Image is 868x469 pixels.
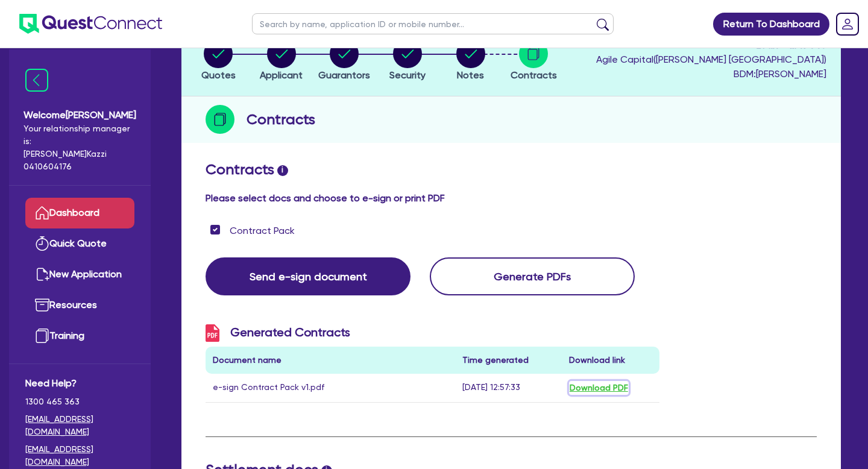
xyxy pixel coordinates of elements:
img: step-icon [206,105,234,134]
h2: Contracts [206,161,817,178]
td: e-sign Contract Pack v1.pdf [206,374,455,403]
span: Guarantors [318,69,370,81]
span: Contracts [511,69,557,81]
span: i [277,165,288,176]
th: Time generated [455,347,562,374]
img: quick-quote [35,236,49,251]
button: Applicant [259,39,303,83]
h3: Generated Contracts [206,324,659,342]
a: Resources [25,290,134,321]
label: Contract Pack [230,224,295,238]
button: Guarantors [318,39,371,83]
a: New Application [25,259,134,290]
a: Return To Dashboard [713,13,829,36]
a: Training [25,321,134,351]
button: Generate PDFs [430,257,635,295]
span: Need Help? [25,376,134,391]
span: Welcome [PERSON_NAME] [24,108,136,122]
span: Agile Capital ( [PERSON_NAME] [GEOGRAPHIC_DATA] ) [596,54,826,65]
span: Your relationship manager is: [PERSON_NAME] Kazzi 0410604176 [24,122,136,173]
td: [DATE] 12:57:33 [455,374,562,403]
button: Contracts [510,39,558,83]
span: Quotes [201,69,236,81]
button: Security [389,39,426,83]
img: quest-connect-logo-blue [19,14,162,34]
button: Send e-sign document [206,257,410,295]
span: BDM: [PERSON_NAME] [596,67,826,81]
input: Search by name, application ID or mobile number... [252,13,614,34]
button: Quotes [201,39,236,83]
img: training [35,329,49,343]
img: icon-pdf [206,324,219,342]
span: Notes [457,69,484,81]
span: Security [389,69,426,81]
img: icon-menu-close [25,69,48,92]
th: Download link [562,347,659,374]
a: Dropdown toggle [832,8,863,40]
a: [EMAIL_ADDRESS][DOMAIN_NAME] [25,443,134,468]
h4: Please select docs and choose to e-sign or print PDF [206,192,817,204]
button: Notes [456,39,486,83]
h2: Contracts [247,109,315,130]
a: Dashboard [25,198,134,228]
img: resources [35,298,49,312]
a: [EMAIL_ADDRESS][DOMAIN_NAME] [25,413,134,438]
th: Document name [206,347,455,374]
span: 1300 465 363 [25,395,134,408]
img: new-application [35,267,49,282]
button: Download PDF [569,381,629,395]
span: Applicant [260,69,303,81]
a: Quick Quote [25,228,134,259]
